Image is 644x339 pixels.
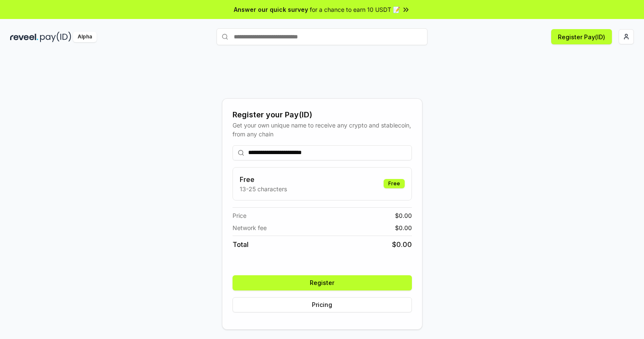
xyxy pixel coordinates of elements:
[73,32,97,42] div: Alpha
[233,275,412,290] button: Register
[40,32,71,42] img: pay_id
[233,121,412,138] div: Get your own unique name to receive any crypto and stablecoin, from any chain
[233,297,412,312] button: Pricing
[395,211,412,220] span: $ 0.00
[384,179,405,188] div: Free
[233,239,249,250] span: Total
[234,5,308,14] span: Answer our quick survey
[233,109,412,121] div: Register your Pay(ID)
[240,184,287,193] p: 13-25 characters
[10,32,38,42] img: reveel_dark
[395,223,412,232] span: $ 0.00
[551,29,612,44] button: Register Pay(ID)
[233,223,267,232] span: Network fee
[310,5,400,14] span: for a chance to earn 10 USDT 📝
[240,174,287,184] h3: Free
[233,211,246,220] span: Price
[392,239,412,250] span: $ 0.00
